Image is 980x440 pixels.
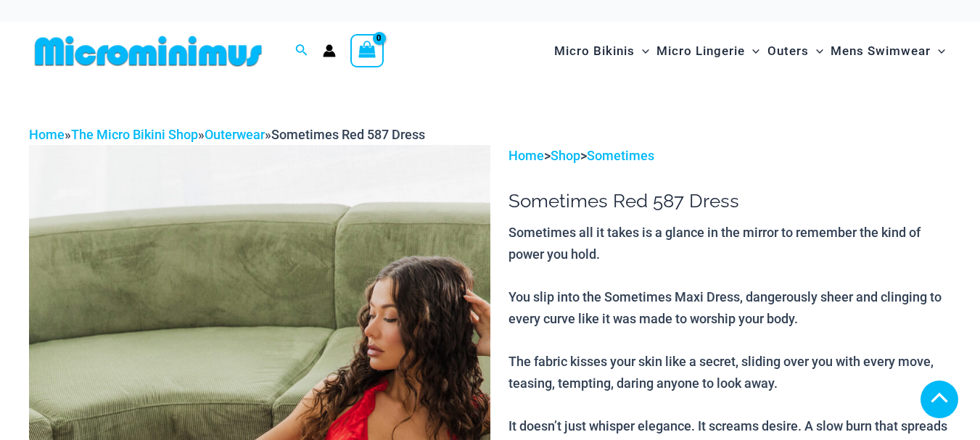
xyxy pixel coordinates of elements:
[71,127,198,142] a: The Micro Bikini Shop
[931,33,945,70] span: Menu Toggle
[271,127,425,142] span: Sometimes Red 587 Dress
[827,29,949,73] a: Mens SwimwearMenu ToggleMenu Toggle
[635,33,649,70] span: Menu Toggle
[554,33,635,70] span: Micro Bikinis
[653,29,763,73] a: Micro LingerieMenu ToggleMenu Toggle
[350,34,384,67] a: View Shopping Cart, empty
[29,127,425,142] span: » » »
[323,44,336,57] a: Account icon link
[764,29,827,73] a: OutersMenu ToggleMenu Toggle
[587,148,654,163] a: Sometimes
[295,42,308,60] a: Search icon link
[508,190,951,212] h1: Sometimes Red 587 Dress
[745,33,759,70] span: Menu Toggle
[508,145,951,167] p: > >
[809,33,823,70] span: Menu Toggle
[831,33,931,70] span: Mens Swimwear
[29,35,268,67] img: MM SHOP LOGO FLAT
[656,33,745,70] span: Micro Lingerie
[551,29,653,73] a: Micro BikinisMenu ToggleMenu Toggle
[767,33,809,70] span: Outers
[551,148,580,163] a: Shop
[548,27,951,75] nav: Site Navigation
[508,148,544,163] a: Home
[205,127,265,142] a: Outerwear
[29,127,65,142] a: Home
